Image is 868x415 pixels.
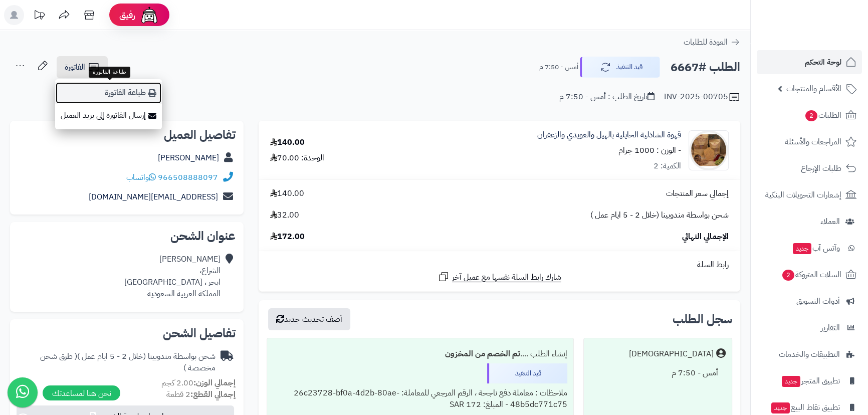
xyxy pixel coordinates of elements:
[792,241,840,255] span: وآتس آب
[666,188,729,199] span: إجمالي سعر المنتجات
[18,230,236,242] h2: عنوان الشحن
[684,36,728,48] span: العودة للطلبات
[821,321,840,335] span: التقارير
[445,348,520,360] b: تم الخصم من المخزون
[654,160,681,172] div: الكمية: 2
[770,400,840,414] span: تطبيق نقاط البيع
[671,57,740,78] h2: الطلب #6667
[757,130,862,154] a: المراجعات والأسئلة
[801,161,841,175] span: طلبات الإرجاع
[782,376,800,387] span: جديد
[682,231,729,243] span: الإجمالي النهائي
[618,144,681,156] small: - الوزن : 1000 جرام
[190,388,236,400] strong: إجمالي القطع:
[158,152,219,164] a: [PERSON_NAME]
[689,130,728,170] img: 1704009880-WhatsApp%20Image%202023-12-31%20at%209.42.12%20AM%20(1)-90x90.jpeg
[273,344,567,364] div: إنشاء الطلب ....
[126,171,156,183] a: واتساب
[263,259,736,271] div: رابط السلة
[684,36,740,48] a: العودة للطلبات
[590,210,729,221] span: شحن بواسطة مندوبينا (خلال 2 - 5 ايام عمل )
[796,294,840,308] span: أدوات التسويق
[782,270,794,281] span: 2
[270,188,304,199] span: 140.00
[124,254,221,299] div: [PERSON_NAME] الشراع، ابحر ، [GEOGRAPHIC_DATA] المملكة العربية السعودية
[487,363,567,383] div: قيد التنفيذ
[166,388,236,400] small: 2 قطعة
[193,377,236,389] strong: إجمالي الوزن:
[590,363,726,383] div: أمس - 7:50 م
[785,135,841,149] span: المراجعات والأسئلة
[55,104,162,127] a: إرسال الفاتورة إلى بريد العميل
[18,351,215,374] div: شحن بواسطة مندوبينا (خلال 2 - 5 ايام عمل )
[793,243,811,254] span: جديد
[40,350,215,374] span: ( طرق شحن مخصصة )
[273,383,567,414] div: ملاحظات : معاملة دفع ناجحة ، الرقم المرجعي للمعاملة: 26c23728-bf0a-4d2b-80ae-48b5dc771c75 - المبل...
[757,263,862,287] a: السلات المتروكة2
[270,231,305,243] span: 172.00
[805,110,817,121] span: 2
[757,316,862,340] a: التقارير
[270,137,305,148] div: 140.00
[629,348,714,360] div: [DEMOGRAPHIC_DATA]
[270,210,299,221] span: 32.00
[580,57,660,78] button: قيد التنفيذ
[757,369,862,393] a: تطبيق المتجرجديد
[270,152,324,164] div: الوحدة: 70.00
[27,5,52,28] a: تحديثات المنصة
[559,91,655,103] div: تاريخ الطلب : أمس - 7:50 م
[18,327,236,339] h2: تفاصيل الشحن
[55,82,162,104] a: طباعة الفاتورة
[268,308,350,330] button: أضف تحديث جديد
[664,91,740,103] div: INV-2025-00705
[65,61,85,73] span: الفاتورة
[757,103,862,127] a: الطلبات2
[452,272,561,283] span: شارك رابط السلة نفسها مع عميل آخر
[539,62,578,72] small: أمس - 7:50 م
[139,5,159,25] img: ai-face.png
[779,347,840,361] span: التطبيقات والخدمات
[158,171,218,183] a: 966508888097
[820,215,840,229] span: العملاء
[438,271,561,283] a: شارك رابط السلة نفسها مع عميل آخر
[757,183,862,207] a: إشعارات التحويلات البنكية
[757,342,862,366] a: التطبيقات والخدمات
[18,129,236,141] h2: تفاصيل العميل
[804,108,841,122] span: الطلبات
[757,236,862,260] a: وآتس آبجديد
[57,56,108,78] a: الفاتورة
[537,129,681,141] a: قهوة الشاذلية الحايلية بالهيل والعويدي والزعفران
[786,82,841,96] span: الأقسام والمنتجات
[771,402,790,413] span: جديد
[757,156,862,180] a: طلبات الإرجاع
[757,210,862,234] a: العملاء
[805,55,841,69] span: لوحة التحكم
[781,268,841,282] span: السلات المتروكة
[89,67,130,78] div: طباعة الفاتورة
[89,191,218,203] a: [EMAIL_ADDRESS][DOMAIN_NAME]
[673,313,732,325] h3: سجل الطلب
[781,374,840,388] span: تطبيق المتجر
[119,9,135,21] span: رفيق
[765,188,841,202] span: إشعارات التحويلات البنكية
[757,50,862,74] a: لوحة التحكم
[161,377,236,389] small: 2.00 كجم
[757,289,862,313] a: أدوات التسويق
